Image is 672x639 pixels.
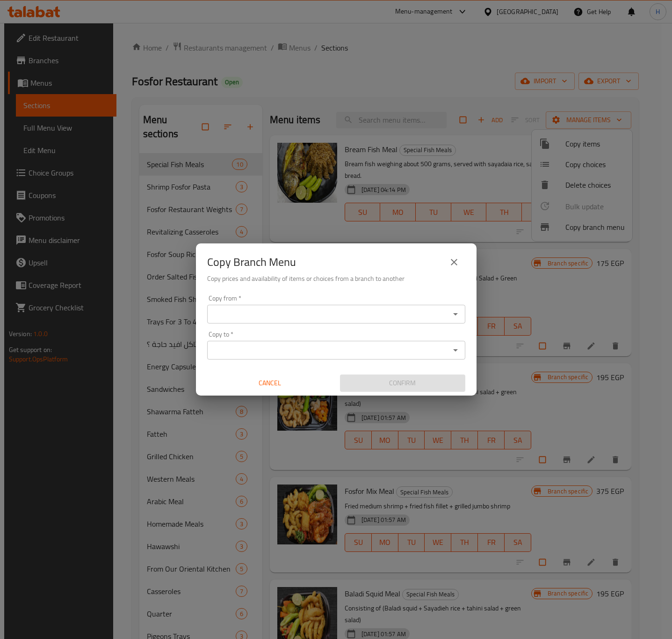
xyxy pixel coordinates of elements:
[443,251,465,273] button: close
[207,273,465,284] h6: Copy prices and availability of items or choices from a branch to another
[449,308,462,321] button: Open
[207,375,332,392] button: Cancel
[207,255,296,270] h2: Copy Branch Menu
[211,377,329,389] span: Cancel
[449,344,462,357] button: Open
